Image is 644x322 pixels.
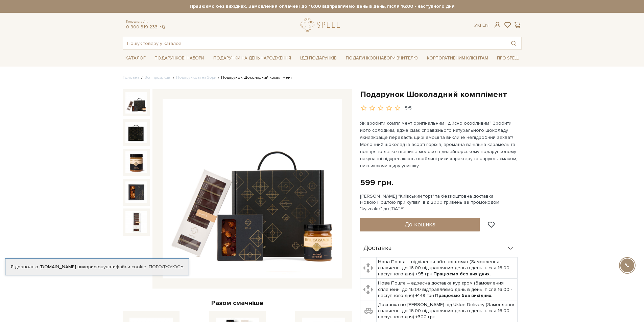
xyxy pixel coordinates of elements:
[125,151,147,173] img: Подарунок Шоколадний комплімент
[123,299,352,307] div: Разом смачніше
[216,75,292,81] li: Подарунок Шоколадний комплімент
[297,53,339,64] a: Ідеї подарунків
[123,75,140,80] a: Головна
[144,75,171,80] a: Вся продукція
[126,24,158,30] a: 0 800 319 233
[494,53,521,64] a: Про Spell
[116,264,146,270] a: файли cookie
[360,193,522,212] div: [PERSON_NAME] "Київський торт" та безкоштовна доставка Новою Поштою при купівлі від 2000 гривень ...
[125,122,147,143] img: Подарунок Шоколадний комплімент
[405,221,435,228] span: До кошика
[152,53,207,64] a: Подарункові набори
[474,22,488,28] div: Ук
[5,264,189,270] div: Я дозволяю [DOMAIN_NAME] використовувати
[506,37,521,49] button: Пошук товару у каталозі
[480,22,481,28] span: |
[405,105,412,112] div: 5/5
[126,20,166,24] span: Консультація:
[301,18,343,32] a: logo
[125,211,147,233] img: Подарунок Шоколадний комплімент
[123,3,522,9] strong: Працюємо без вихідних. Замовлення оплачені до 16:00 відправляємо день в день, після 16:00 - насту...
[149,264,183,270] a: Погоджуюсь
[377,300,518,322] td: Доставка по [PERSON_NAME] від Uklon Delivery (Замовлення сплаченні до 16:00 відправляємо день в д...
[123,37,506,49] input: Пошук товару у каталозі
[125,181,147,203] img: Подарунок Шоколадний комплімент
[211,53,294,64] a: Подарунки на День народження
[360,120,519,169] p: Як зробити комплімент оригінальним і дійсно особливим? Зробити його солодким, адже смак справжньо...
[482,22,488,28] a: En
[360,177,393,188] div: 599 грн.
[159,24,166,30] a: telegram
[163,99,342,278] img: Подарунок Шоколадний комплімент
[377,279,518,300] td: Нова Пошта – адресна доставка кур'єром (Замовлення сплаченні до 16:00 відправляємо день в день, п...
[435,293,493,298] b: Працюємо без вихідних.
[360,218,480,231] button: До кошика
[125,92,147,114] img: Подарунок Шоколадний комплімент
[433,271,491,277] b: Працюємо без вихідних.
[123,53,148,64] a: Каталог
[343,52,421,64] a: Подарункові набори Вчителю
[176,75,216,80] a: Подарункові набори
[360,89,522,100] h1: Подарунок Шоколадний комплімент
[363,245,392,251] span: Доставка
[424,53,491,64] a: Корпоративним клієнтам
[377,257,518,279] td: Нова Пошта – відділення або поштомат (Замовлення сплаченні до 16:00 відправляємо день в день, піс...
